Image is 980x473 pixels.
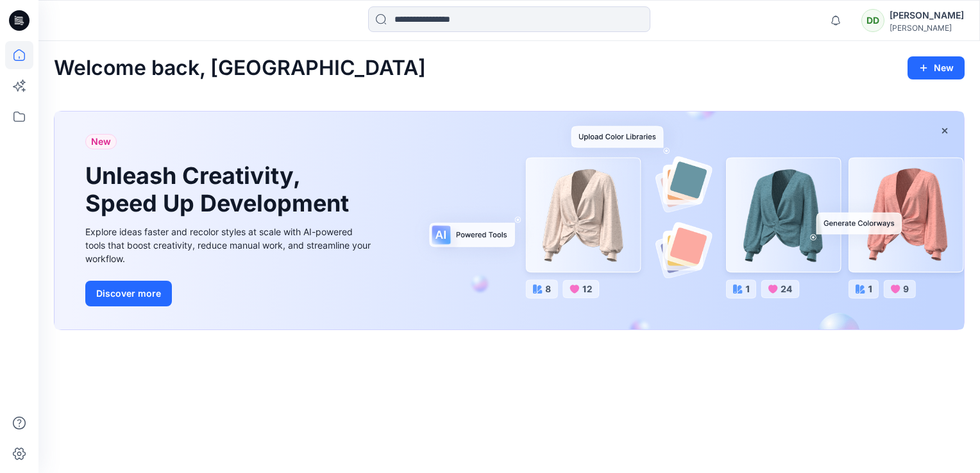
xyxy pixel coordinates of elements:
div: Explore ideas faster and recolor styles at scale with AI-powered tools that boost creativity, red... [85,225,374,265]
h1: Unleash Creativity, Speed Up Development [85,162,355,217]
div: DD [861,9,884,32]
a: Discover more [85,281,374,306]
div: [PERSON_NAME] [890,8,964,23]
div: [PERSON_NAME] [890,23,964,33]
button: New [908,56,965,79]
span: New [91,134,111,149]
button: Discover more [85,281,172,306]
h2: Welcome back, [GEOGRAPHIC_DATA] [54,56,426,80]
